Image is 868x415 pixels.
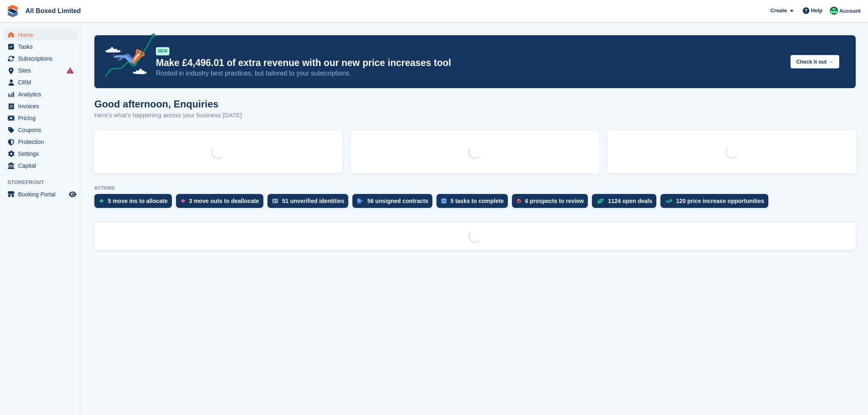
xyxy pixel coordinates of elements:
a: menu [4,160,78,171]
p: ACTIONS [94,185,856,191]
span: Subscriptions [18,53,67,64]
span: Settings [18,148,67,160]
p: Rooted in industry best practices, but tailored to your subscriptions. [156,69,784,78]
i: Smart entry sync failures have occurred [67,67,73,74]
div: 56 unsigned contracts [367,198,428,204]
img: Enquiries [830,7,838,15]
img: price-adjustments-announcement-icon-8257ccfd72463d97f412b2fc003d46551f7dbcb40ab6d574587a9cd5c0d94... [98,33,155,80]
a: All Boxed Limited [22,4,84,18]
img: move_ins_to_allocate_icon-fdf77a2bb77ea45bf5b3d319d69a93e2d87916cf1d5bf7949dd705db3b84f3ca.svg [99,198,104,203]
img: contract_signature_icon-13c848040528278c33f63329250d36e43548de30e8caae1d1a13099fd9432cc5.svg [357,198,363,203]
div: 5 move ins to allocate [108,198,168,204]
a: menu [4,77,78,88]
h1: Good afternoon, Enquiries [94,98,242,109]
span: Pricing [18,112,67,124]
span: Storefront [7,178,82,187]
img: move_outs_to_deallocate_icon-f764333ba52eb49d3ac5e1228854f67142a1ed5810a6f6cc68b1a99e826820c5.svg [181,198,185,203]
a: menu [4,89,78,100]
a: menu [4,65,78,76]
div: 5 tasks to complete [450,198,504,204]
a: 3 move outs to deallocate [176,194,267,212]
span: Tasks [18,41,67,52]
img: verify_identity-adf6edd0f0f0b5bbfe63781bf79b02c33cf7c696d77639b501bdc392416b5a36.svg [272,198,278,203]
a: 6 prospects to review [512,194,592,212]
span: Sites [18,65,67,76]
div: 1124 open deals [608,198,652,204]
img: task-75834270c22a3079a89374b754ae025e5fb1db73e45f91037f5363f120a921f8.svg [441,198,446,203]
a: 5 tasks to complete [436,194,512,212]
img: deal-1b604bf984904fb50ccaf53a9ad4b4a5d6e5aea283cecdc64d6e3604feb123c2.svg [597,198,604,204]
span: Booking Portal [18,189,67,200]
span: Coupons [18,124,67,136]
img: price_increase_opportunities-93ffe204e8149a01c8c9dc8f82e8f89637d9d84a8eef4429ea346261dce0b2c0.svg [665,199,672,203]
a: menu [4,53,78,64]
img: prospect-51fa495bee0391a8d652442698ab0144808aea92771e9ea1ae160a38d050c398.svg [517,198,521,203]
a: menu [4,136,78,148]
span: Help [811,7,822,15]
a: menu [4,189,78,200]
a: menu [4,29,78,41]
div: NEW [156,47,169,55]
span: Create [770,7,787,15]
div: 6 prospects to review [525,198,584,204]
a: menu [4,148,78,160]
p: Here's what's happening across your business [DATE] [94,111,242,120]
a: 1124 open deals [592,194,660,212]
a: menu [4,41,78,52]
a: 51 unverified identities [267,194,353,212]
a: 5 move ins to allocate [94,194,176,212]
button: Check it out → [790,55,839,68]
a: menu [4,112,78,124]
span: Home [18,29,67,41]
span: Protection [18,136,67,148]
a: 56 unsigned contracts [352,194,436,212]
img: stora-icon-8386f47178a22dfd0bd8f6a31ec36ba5ce8667c1dd55bd0f319d3a0aa187defe.svg [7,5,19,17]
a: menu [4,124,78,136]
div: 51 unverified identities [282,198,345,204]
a: 120 price increase opportunities [660,194,772,212]
a: Preview store [68,189,78,199]
div: 3 move outs to deallocate [189,198,259,204]
span: Account [839,7,861,15]
span: Capital [18,160,67,171]
a: menu [4,100,78,112]
span: Invoices [18,100,67,112]
span: CRM [18,77,67,88]
div: 120 price increase opportunities [676,198,764,204]
span: Analytics [18,89,67,100]
p: Make £4,496.01 of extra revenue with our new price increases tool [156,57,784,69]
